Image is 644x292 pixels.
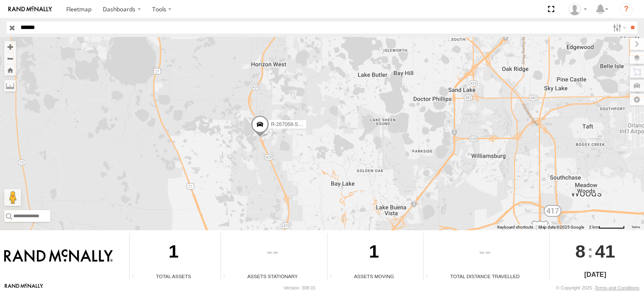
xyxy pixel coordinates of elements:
a: Visit our Website [5,284,43,292]
a: Terms (opens in new tab) [631,225,640,229]
div: Jose Goitia [566,3,590,16]
div: Total Assets [130,273,218,280]
div: Assets Stationary [221,273,324,280]
div: Total distance travelled by all assets within specified date range and applied filters [424,274,436,280]
img: rand-logo.svg [8,6,52,12]
div: 1 [130,233,218,273]
button: Zoom Home [4,64,16,76]
span: 41 [595,233,615,269]
i: ? [620,3,633,16]
div: [DATE] [550,270,641,280]
button: Zoom in [4,41,16,53]
div: Assets Moving [327,273,420,280]
div: © Copyright 2025 - [556,285,639,290]
button: Zoom out [4,53,16,64]
span: R-267068-Swing [271,121,308,127]
label: Measure [4,80,16,92]
button: Keyboard shortcuts [497,224,533,230]
div: Total number of Enabled Assets [130,274,142,280]
div: Version: 308.01 [284,285,316,290]
div: 1 [327,233,420,273]
span: 2 km [589,225,598,229]
button: Drag Pegman onto the map to open Street View [4,189,21,206]
label: Search Filter Options [610,21,628,34]
img: Rand McNally [4,249,113,263]
div: : [550,233,641,269]
div: Total Distance Travelled [424,273,546,280]
button: Map Scale: 2 km per 59 pixels [587,224,627,230]
a: Terms and Conditions [595,285,639,290]
span: 8 [575,233,585,269]
div: Total number of assets current in transit. [327,274,340,280]
label: Map Settings [630,94,644,105]
span: Map data ©2025 Google [538,225,584,229]
div: Total number of assets current stationary. [221,274,234,280]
